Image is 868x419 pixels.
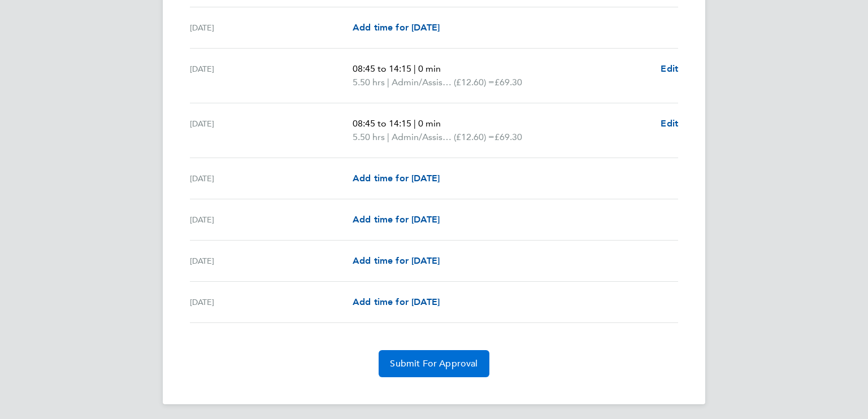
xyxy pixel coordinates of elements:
[387,132,389,142] span: |
[414,118,416,129] span: |
[353,213,440,226] a: Add time for [DATE]
[353,254,440,268] a: Add time for [DATE]
[494,77,522,88] span: £69.30
[454,132,494,142] span: (£12.60) =
[190,172,353,185] div: [DATE]
[418,118,441,129] span: 0 min
[353,173,440,184] span: Add time for [DATE]
[353,296,440,307] span: Add time for [DATE]
[353,255,440,266] span: Add time for [DATE]
[353,118,411,129] span: 08:45 to 14:15
[379,350,489,377] button: Submit For Approval
[414,63,416,74] span: |
[353,214,440,225] span: Add time for [DATE]
[387,77,389,88] span: |
[661,62,678,76] a: Edit
[392,76,454,89] span: Admin/Assistant Coach Rat
[494,132,522,142] span: £69.30
[353,295,440,309] a: Add time for [DATE]
[190,62,353,89] div: [DATE]
[190,213,353,226] div: [DATE]
[661,117,678,130] a: Edit
[418,63,441,74] span: 0 min
[353,77,385,88] span: 5.50 hrs
[661,63,678,74] span: Edit
[353,172,440,185] a: Add time for [DATE]
[353,132,385,142] span: 5.50 hrs
[390,358,478,369] span: Submit For Approval
[661,118,678,129] span: Edit
[190,21,353,34] div: [DATE]
[190,295,353,309] div: [DATE]
[190,117,353,144] div: [DATE]
[353,21,440,34] a: Add time for [DATE]
[353,22,440,33] span: Add time for [DATE]
[454,77,494,88] span: (£12.60) =
[353,63,411,74] span: 08:45 to 14:15
[392,130,454,144] span: Admin/Assistant Coach Rat
[190,254,353,268] div: [DATE]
